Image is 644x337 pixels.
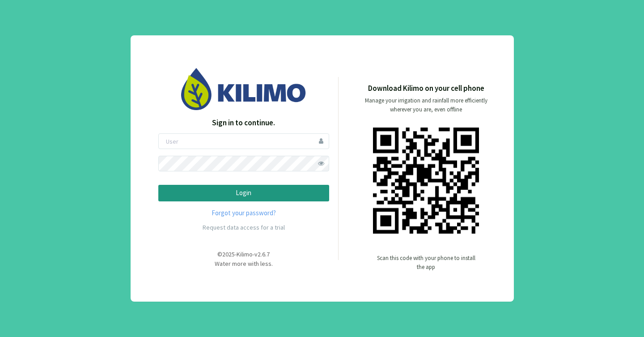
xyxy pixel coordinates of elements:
span: Kilimo [237,250,253,258]
a: Request data access for a trial [203,223,285,231]
span: © [217,250,222,258]
p: Scan this code with your phone to install the app [377,254,475,272]
span: 2025 [222,250,235,258]
img: qr code [373,128,479,234]
p: Manage your irrigation and rainfall more efficiently wherever you are, even offline [357,96,495,114]
input: User [158,133,329,149]
p: Sign in to continue. [158,117,329,129]
span: v2.6.7 [254,250,270,258]
button: Login [158,185,329,201]
a: Forgot your password? [158,208,329,218]
p: Login [166,188,322,198]
span: - [253,250,254,258]
span: - [235,250,237,258]
p: Download Kilimo on your cell phone [368,83,484,94]
img: Image [181,68,306,110]
span: Water more with less. [215,260,273,268]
